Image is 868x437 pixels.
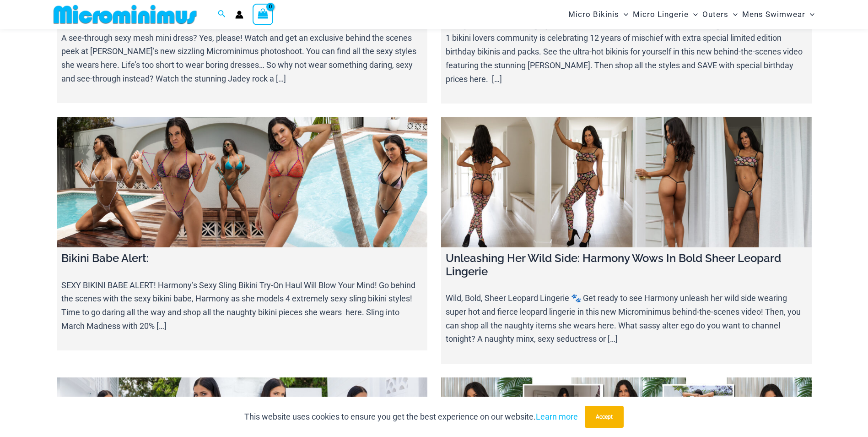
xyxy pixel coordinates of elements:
span: Micro Bikinis [568,3,619,26]
a: Unleashing Her Wild Side: Harmony Wows In Bold Sheer Leopard Lingerie [441,117,812,247]
nav: Site Navigation [565,1,819,27]
img: MM SHOP LOGO FLAT [50,4,200,25]
span: Menu Toggle [805,3,814,26]
p: SEXY BIKINI BABE ALERT! Harmony’s Sexy Sling Bikini Try-On Haul Will Blow Your Mind! Go behind th... [61,279,423,333]
span: Menu Toggle [728,3,738,26]
p: Jadey Models Ultra-Naughty Microminimus Bikinis! Microminimus is turning 12! The world’s number 1... [446,18,807,86]
button: Accept [585,406,624,428]
a: Mens SwimwearMenu ToggleMenu Toggle [740,3,817,26]
a: Micro LingerieMenu ToggleMenu Toggle [631,3,700,26]
span: Micro Lingerie [633,3,689,26]
a: View Shopping Cart, empty [253,4,274,25]
a: Account icon link [235,11,243,19]
h4: Unleashing Her Wild Side: Harmony Wows In Bold Sheer Leopard Lingerie [446,252,807,279]
p: This website uses cookies to ensure you get the best experience on our website. [244,410,578,424]
span: Menu Toggle [689,3,698,26]
a: OutersMenu ToggleMenu Toggle [700,3,740,26]
p: Wild, Bold, Sheer Leopard Lingerie 🐾 Get ready to see Harmony unleash her wild side wearing super... [446,291,807,346]
a: Micro BikinisMenu ToggleMenu Toggle [566,3,631,26]
a: Search icon link [218,9,226,20]
span: Menu Toggle [619,3,628,26]
a: Learn more [536,412,578,421]
p: A see-through sexy mesh mini dress? Yes, please! Watch and get an exclusive behind the scenes pee... [61,31,423,86]
a: Bikini Babe Alert: [57,117,427,247]
span: Outers [702,3,728,26]
span: Mens Swimwear [742,3,805,26]
h4: Bikini Babe Alert: [61,252,423,265]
